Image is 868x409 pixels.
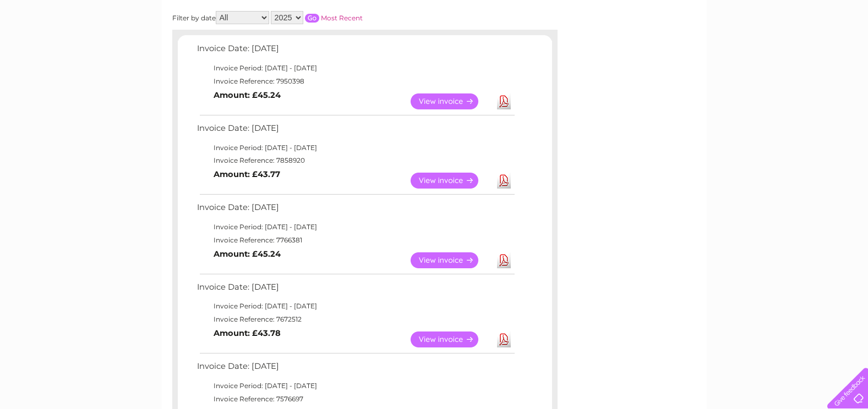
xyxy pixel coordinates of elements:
[660,5,736,19] a: 0333 014 3131
[194,200,516,220] td: Invoice Date: [DATE]
[194,121,516,141] td: Invoice Date: [DATE]
[832,47,858,55] a: Log out
[194,280,516,300] td: Invoice Date: [DATE]
[214,169,280,179] b: Amount: £43.77
[321,14,363,22] a: Most Recent
[194,75,516,88] td: Invoice Reference: 7950398
[214,249,281,259] b: Amount: £45.24
[194,359,516,379] td: Invoice Date: [DATE]
[214,90,281,100] b: Amount: £45.24
[795,47,822,55] a: Contact
[674,47,695,55] a: Water
[497,331,511,347] a: Download
[30,29,86,62] img: logo.png
[214,328,281,338] b: Amount: £43.78
[411,252,492,268] a: View
[497,93,511,109] a: Download
[172,11,461,24] div: Filter by date
[194,313,516,326] td: Invoice Reference: 7672512
[194,300,516,313] td: Invoice Period: [DATE] - [DATE]
[194,220,516,234] td: Invoice Period: [DATE] - [DATE]
[411,173,492,189] a: View
[497,173,511,189] a: Download
[733,47,766,55] a: Telecoms
[194,41,516,62] td: Invoice Date: [DATE]
[411,93,492,109] a: View
[194,234,516,247] td: Invoice Reference: 7766381
[702,47,726,55] a: Energy
[194,379,516,393] td: Invoice Period: [DATE] - [DATE]
[194,393,516,406] td: Invoice Reference: 7576697
[194,62,516,75] td: Invoice Period: [DATE] - [DATE]
[772,47,788,55] a: Blog
[497,252,511,268] a: Download
[411,331,492,347] a: View
[194,154,516,167] td: Invoice Reference: 7858920
[174,6,695,53] div: Clear Business is a trading name of Verastar Limited (registered in [GEOGRAPHIC_DATA] No. 3667643...
[194,141,516,154] td: Invoice Period: [DATE] - [DATE]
